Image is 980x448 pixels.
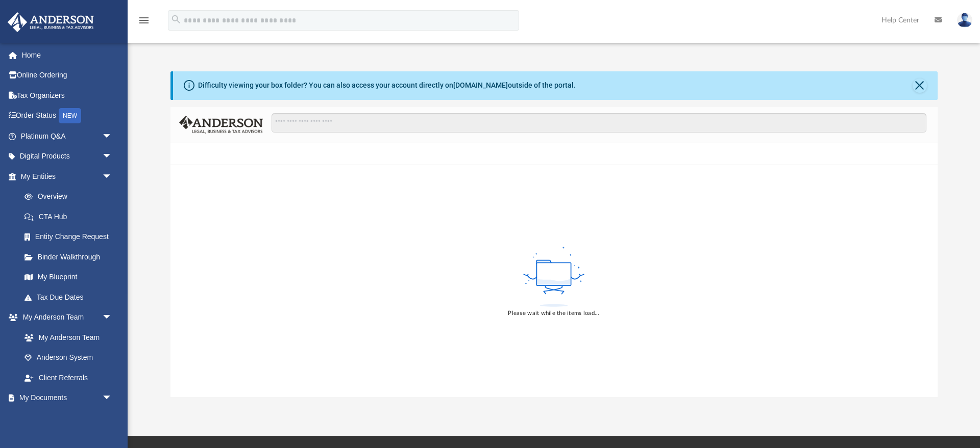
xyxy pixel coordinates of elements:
a: Client Referrals [14,367,122,388]
a: My Anderson Teamarrow_drop_down [7,307,122,328]
a: Overview [14,187,128,207]
a: CTA Hub [14,206,128,227]
i: menu [138,14,150,27]
a: menu [138,19,150,27]
a: My Anderson Team [14,327,117,348]
a: Online Ordering [7,65,128,86]
a: Tax Organizers [7,85,128,106]
a: Platinum Q&Aarrow_drop_down [7,126,128,146]
a: Home [7,45,128,65]
span: arrow_drop_down [102,146,122,167]
a: My Blueprint [14,267,122,287]
img: User Pic [957,13,972,28]
span: arrow_drop_down [102,126,122,147]
a: Entity Change Request [14,227,128,247]
div: NEW [59,108,81,123]
div: Please wait while the items load... [508,309,599,318]
img: Anderson Advisors Platinum Portal [5,12,97,32]
a: Binder Walkthrough [14,247,128,267]
button: Close [913,78,927,93]
span: arrow_drop_down [102,166,122,187]
a: Anderson System [14,348,122,368]
a: Box [14,408,117,428]
a: Order StatusNEW [7,106,128,126]
input: Search files and folders [272,113,926,133]
div: Difficulty viewing your box folder? You can also access your account directly on outside of the p... [198,80,576,91]
span: arrow_drop_down [102,388,122,409]
i: search [170,14,182,25]
span: arrow_drop_down [102,307,122,328]
a: Digital Productsarrow_drop_down [7,146,128,167]
a: Tax Due Dates [14,287,128,307]
a: [DOMAIN_NAME] [453,81,508,89]
a: My Documentsarrow_drop_down [7,388,122,408]
a: My Entitiesarrow_drop_down [7,166,128,187]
